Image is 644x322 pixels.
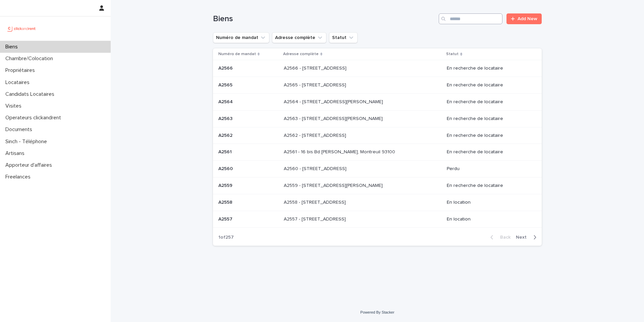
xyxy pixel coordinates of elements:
span: Add New [518,16,537,21]
p: Adresse complète [283,50,319,58]
p: A2566 [218,64,234,71]
a: Add New [506,13,542,24]
p: Statut [446,50,459,58]
p: A2564 - [STREET_ADDRESS][PERSON_NAME] [284,98,384,105]
p: Artisans [3,150,30,157]
p: A2562 - [STREET_ADDRESS] [284,131,347,138]
p: Freelances [3,174,36,180]
p: Chambre/Colocation [3,55,58,62]
button: Next [513,234,542,240]
p: A2561 - 16 bis Bd [PERSON_NAME], Montreuil 93100 [284,148,396,155]
p: En recherche de locataire [447,116,531,122]
tr: A2564A2564 A2564 - [STREET_ADDRESS][PERSON_NAME]A2564 - [STREET_ADDRESS][PERSON_NAME] En recherch... [213,93,542,110]
p: En recherche de locataire [447,82,531,88]
p: En recherche de locataire [447,183,531,189]
span: Next [516,235,531,240]
p: A2559 - [STREET_ADDRESS][PERSON_NAME] [284,182,384,189]
p: A2561 [218,148,233,155]
p: Operateurs clickandrent [3,115,66,121]
tr: A2566A2566 A2566 - [STREET_ADDRESS]A2566 - [STREET_ADDRESS] En recherche de locataire [213,60,542,77]
p: A2565 - [STREET_ADDRESS] [284,81,347,88]
button: Numéro de mandat [213,32,269,43]
p: A2563 - 781 Avenue de Monsieur Teste, Montpellier 34070 [284,115,384,122]
p: Propriétaires [3,67,40,74]
p: En recherche de locataire [447,66,531,71]
p: En recherche de locataire [447,149,531,155]
a: Powered By Stacker [360,310,394,314]
button: Statut [329,32,358,43]
p: Candidats Locataires [3,91,60,97]
p: A2562 [218,131,234,138]
tr: A2558A2558 A2558 - [STREET_ADDRESS]A2558 - [STREET_ADDRESS] En location [213,194,542,211]
p: Sinch - Téléphone [3,138,52,145]
p: Numéro de mandat [218,50,256,58]
button: Back [485,234,513,240]
p: A2557 - [STREET_ADDRESS] [284,215,347,222]
tr: A2562A2562 A2562 - [STREET_ADDRESS]A2562 - [STREET_ADDRESS] En recherche de locataire [213,127,542,144]
p: En recherche de locataire [447,133,531,138]
p: Visites [3,103,27,109]
p: A2559 [218,182,234,189]
p: En location [447,200,531,205]
p: Apporteur d'affaires [3,162,57,168]
tr: A2559A2559 A2559 - [STREET_ADDRESS][PERSON_NAME]A2559 - [STREET_ADDRESS][PERSON_NAME] En recherch... [213,177,542,194]
span: Back [496,235,511,240]
p: A2565 [218,81,234,88]
tr: A2561A2561 A2561 - 16 bis Bd [PERSON_NAME], Montreuil 93100A2561 - 16 bis Bd [PERSON_NAME], Montr... [213,144,542,161]
p: En recherche de locataire [447,99,531,105]
button: Adresse complète [272,32,326,43]
p: En location [447,216,531,222]
tr: A2565A2565 A2565 - [STREET_ADDRESS]A2565 - [STREET_ADDRESS] En recherche de locataire [213,77,542,94]
p: A2566 - [STREET_ADDRESS] [284,64,348,71]
p: Biens [3,44,23,50]
img: UCB0brd3T0yccxBKYDjQ [5,22,38,35]
p: A2560 [218,165,234,172]
p: A2560 - [STREET_ADDRESS] [284,165,348,172]
p: A2557 [218,215,234,222]
input: Search [439,13,502,24]
p: Documents [3,126,38,133]
p: A2558 [218,198,234,205]
h1: Biens [213,14,436,24]
p: 1 of 257 [213,229,239,246]
p: Locataires [3,79,35,86]
tr: A2557A2557 A2557 - [STREET_ADDRESS]A2557 - [STREET_ADDRESS] En location [213,211,542,228]
tr: A2563A2563 A2563 - [STREET_ADDRESS][PERSON_NAME]A2563 - [STREET_ADDRESS][PERSON_NAME] En recherch... [213,110,542,127]
p: A2564 [218,98,234,105]
tr: A2560A2560 A2560 - [STREET_ADDRESS]A2560 - [STREET_ADDRESS] Perdu [213,161,542,177]
p: A2563 [218,115,234,122]
p: Perdu [447,166,531,172]
p: A2558 - [STREET_ADDRESS] [284,198,347,205]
